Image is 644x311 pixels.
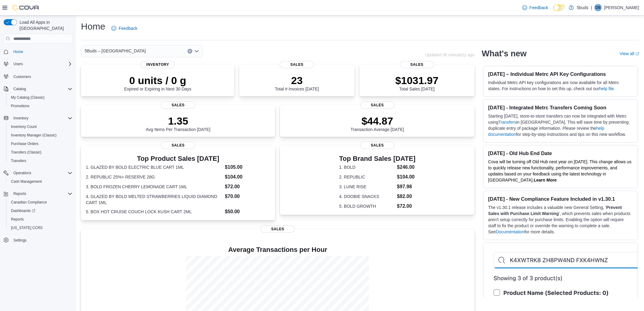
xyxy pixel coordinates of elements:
a: Customers [11,73,33,80]
a: [US_STATE] CCRS [9,224,45,231]
button: Settings [1,236,75,245]
span: Customers [11,72,72,80]
a: Purchase Orders [9,140,41,147]
div: Total Sales [DATE] [395,74,439,91]
div: Dan Beaudry [594,4,602,11]
p: Individual Metrc API key configurations are now available for all Metrc states. For instructions ... [488,80,633,92]
span: Purchase Orders [11,141,39,146]
button: [US_STATE] CCRS [6,224,75,232]
span: Promotions [11,104,30,108]
button: Reports [11,190,29,197]
button: Users [1,60,75,68]
span: Promotions [9,102,72,110]
dt: 1. GLAZED BY BOLD ELECTRIC BLUE CART 1ML [86,164,222,170]
a: Feedback [109,22,140,34]
span: Cash Management [11,179,42,184]
button: Promotions [6,102,75,110]
svg: External link [635,52,639,56]
div: Total # Invoices [DATE] [275,74,319,91]
button: Users [11,60,25,68]
span: Inventory Manager (Classic) [9,132,72,139]
span: Home [11,48,72,55]
span: Transfers [9,157,72,164]
dt: 5. BOLD GROWTH [339,203,394,209]
a: help file [599,86,614,91]
span: Load All Apps in [GEOGRAPHIC_DATA] [17,19,72,31]
p: The v1.30.1 release includes a valuable new General Setting, ' ', which prevents sales when produ... [488,204,633,235]
h3: [DATE] - Old Hub End Date [488,150,633,156]
span: Canadian Compliance [11,200,47,205]
span: Sales [261,225,295,233]
span: Purchase Orders [9,140,72,147]
button: Canadian Compliance [6,198,75,207]
dt: 4. GLAZED BY BOLD MELTED STRAWBERRIES LIQUID DIAMOND CART 1ML [86,193,222,206]
a: Documentation [496,229,524,234]
span: Sales [161,101,195,109]
p: 0 units / 0 g [124,74,191,87]
button: Inventory Count [6,122,75,131]
span: Settings [11,236,72,244]
p: 1.35 [146,115,210,127]
span: Sales [360,101,394,109]
a: Transfers (Classic) [9,149,44,156]
span: Inventory Manager (Classic) [11,133,57,138]
dd: $72.00 [397,203,415,210]
button: Reports [1,189,75,198]
a: My Catalog (Classic) [9,94,47,101]
input: Dark Mode [553,5,566,11]
button: Home [1,47,75,56]
h3: [DATE] - New Compliance Feature Included in v1.30.1 [488,196,633,202]
span: Dashboards [11,208,35,213]
button: My Catalog (Classic) [6,93,75,102]
p: 5buds [577,4,588,11]
span: Operations [13,171,31,175]
dt: 3. LUNE RISE [339,184,394,190]
button: Cash Management [6,177,75,186]
span: Canadian Compliance [9,199,72,206]
span: Feedback [530,5,548,11]
span: Sales [280,61,314,68]
button: Transfers (Classic) [6,148,75,157]
span: 5Buds – [GEOGRAPHIC_DATA] [85,47,146,55]
dd: $70.00 [225,193,271,200]
button: Reports [6,215,75,224]
span: Users [11,60,72,68]
span: DB [596,4,601,11]
h3: Top Brand Sales [DATE] [339,155,415,162]
span: Reports [11,190,72,197]
span: Inventory [11,115,72,122]
span: Cova will be turning off Old Hub next year on [DATE]. This change allows us to quickly release ne... [488,159,632,182]
span: Dashboards [9,207,72,214]
span: Users [13,62,23,66]
a: Canadian Compliance [9,199,49,206]
span: Inventory Count [9,123,72,130]
span: Home [13,49,23,54]
div: Avg Items Per Transaction [DATE] [146,115,210,132]
h3: Top Product Sales [DATE] [86,155,270,162]
img: Cova [12,5,40,11]
button: Inventory [11,115,31,122]
p: Starting [DATE], store-to-store transfers can now be integrated with Metrc using in [GEOGRAPHIC_D... [488,113,633,137]
span: Operations [11,169,72,177]
dt: 2. REPUBLIC 25%+ RESERVE 28G [86,174,222,180]
dt: 1. BOLD [339,164,394,170]
p: [PERSON_NAME] [604,4,639,11]
p: $44.87 [351,115,404,127]
button: Transfers [6,157,75,165]
button: Operations [1,169,75,177]
h2: What's new [482,49,527,58]
span: Sales [360,142,394,149]
h3: [DATE] - Integrated Metrc Transfers Coming Soon [488,104,633,111]
button: Catalog [1,85,75,93]
span: Inventory Count [11,124,37,129]
span: Sales [400,61,434,68]
a: Dashboards [6,207,75,215]
a: Transfers [9,157,29,164]
strong: Learn More [534,178,556,182]
nav: Complex example [4,45,72,260]
div: Transaction Average [DATE] [351,115,404,132]
span: Transfers [11,158,26,163]
button: Clear input [187,49,192,54]
a: Feedback [520,2,551,14]
span: Catalog [13,87,26,91]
